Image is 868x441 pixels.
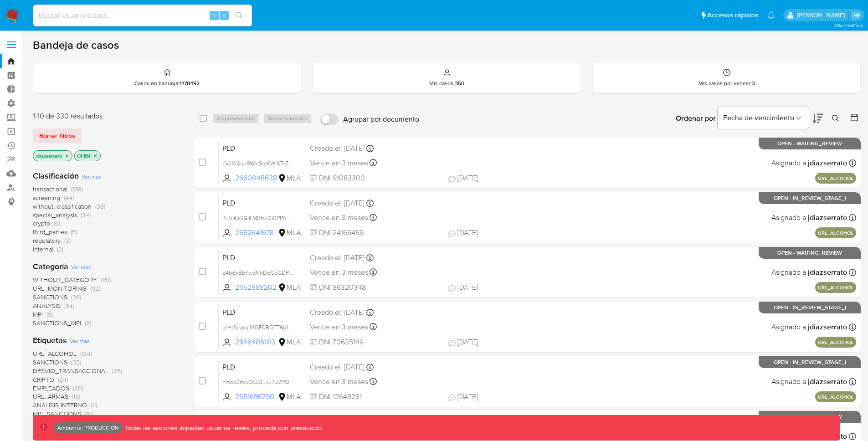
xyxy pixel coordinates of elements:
[211,11,217,20] span: ⌥
[707,10,758,20] span: Accesos rápidos
[797,11,848,20] p: jorge.diazserrato@mercadolibre.com.co
[223,11,226,20] span: s
[230,9,248,22] button: search-icon
[123,424,323,432] p: Todas las acciones impactan usuarios reales, proceda con precaución.
[767,11,775,19] a: Notificaciones
[57,426,119,430] p: Ambiente: PRODUCCIÓN
[852,10,861,20] a: Salir
[33,10,252,21] input: Buscar usuario o caso...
